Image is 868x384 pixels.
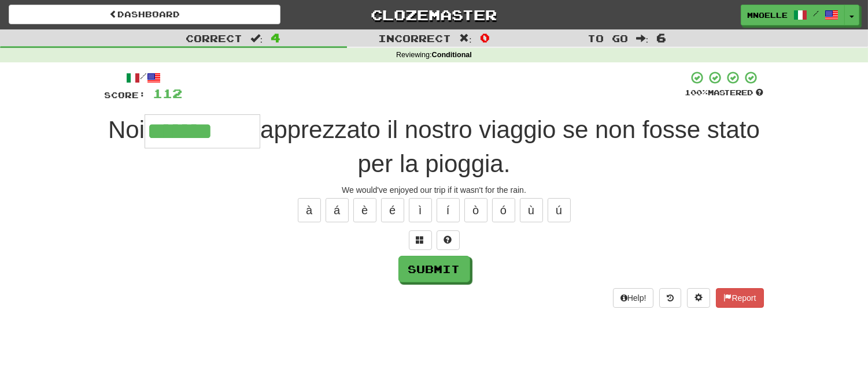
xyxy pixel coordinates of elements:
span: mnoelle [747,10,788,20]
span: 112 [153,86,183,100]
button: ù [520,198,543,222]
span: 4 [271,31,280,44]
strong: Conditional [432,51,472,59]
span: : [459,33,472,43]
button: Report [716,288,763,308]
span: Correct [186,32,242,44]
button: ò [464,198,487,222]
button: Help! [613,288,654,308]
a: Clozemaster [298,5,570,25]
span: : [250,33,263,43]
button: Round history (alt+y) [659,288,681,308]
a: Dashboard [9,5,280,24]
div: Mastered [685,88,764,98]
a: mnoelle / [741,5,845,25]
span: Noi [108,116,145,143]
button: ú [548,198,571,222]
div: / [105,70,183,85]
button: í [437,198,460,222]
button: è [353,198,376,222]
span: Incorrect [378,32,451,44]
button: à [298,198,321,222]
button: é [381,198,404,222]
span: 100 % [685,88,708,97]
span: To go [588,32,628,44]
span: 0 [480,31,490,44]
div: We would've enjoyed our trip if it wasn't for the rain. [105,184,764,196]
button: ì [409,198,432,222]
span: Score: [105,90,146,100]
span: : [636,33,649,43]
button: Switch sentence to multiple choice alt+p [409,230,432,250]
button: Single letter hint - you only get 1 per sentence and score half the points! alt+h [437,230,460,250]
button: ó [492,198,515,222]
span: / [813,9,819,17]
button: Submit [398,256,470,282]
button: á [326,198,349,222]
span: apprezzato il nostro viaggio se non fosse stato per la pioggia. [260,116,760,177]
span: 6 [656,31,666,44]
